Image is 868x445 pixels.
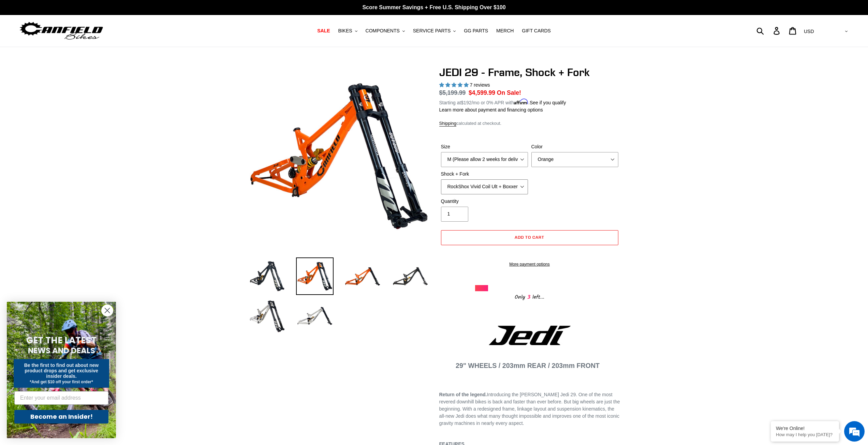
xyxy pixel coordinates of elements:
[496,28,514,34] span: MERCH
[19,20,104,42] img: Canfield Bikes
[522,28,551,34] span: GIFT CARDS
[439,392,487,397] b: Return of the legend.
[464,28,488,34] span: GG PARTS
[518,26,554,35] a: GIFT CARDS
[441,261,618,267] a: More payment options
[14,410,108,424] button: Become an Insider!
[460,26,491,35] a: GG PARTS
[493,26,517,35] a: MERCH
[24,362,99,379] span: Be the first to find out about new product drops and get exclusive insider deals.
[366,28,400,34] span: COMPONENTS
[296,257,334,295] img: Load image into Gallery viewer, JEDI 29 - Frame, Shock + Fork
[439,89,466,96] s: $5,199.99
[439,121,457,127] a: Shipping
[439,392,620,426] span: Introducing the [PERSON_NAME] Jedi 29. One of the most revered downhill bikes is back and faster ...
[28,345,95,356] span: NEWS AND DEALS
[776,426,834,431] div: We're Online!
[410,26,459,35] button: SERVICE PARTS
[296,297,334,335] img: Load image into Gallery viewer, JEDI 29 - Frame, Shock + Fork
[514,99,528,105] span: Affirm
[441,143,528,150] label: Size
[456,362,600,369] span: 29" WHEELS / 203mm REAR / 203mm FRONT
[441,230,618,245] button: Add to cart
[530,100,566,105] a: See if you qualify - Learn more about Affirm Financing (opens in modal)
[441,170,528,178] label: Shock + Fork
[314,26,333,35] a: SALE
[30,380,93,384] span: *And get $10 off your first order*
[26,334,97,346] span: GET THE LATEST
[531,143,618,150] label: Color
[515,235,544,240] span: Add to cart
[317,28,330,34] span: SALE
[469,89,495,96] span: $4,599.99
[335,26,361,35] button: BIKES
[101,305,113,316] button: Close dialog
[344,257,381,295] img: Load image into Gallery viewer, JEDI 29 - Frame, Shock + Fork
[760,23,778,38] input: Search
[362,26,408,35] button: COMPONENTS
[439,107,543,113] a: Learn more about payment and financing options
[413,28,451,34] span: SERVICE PARTS
[338,28,352,34] span: BIKES
[392,257,429,295] img: Load image into Gallery viewer, JEDI 29 - Frame, Shock + Fork
[776,432,834,437] p: How may I help you today?
[470,82,490,88] span: 7 reviews
[248,257,286,295] img: Load image into Gallery viewer, JEDI 29 - Frame, Shock + Fork
[14,391,108,405] input: Enter your email address
[525,293,532,301] span: 3
[439,98,566,106] p: Starting at /mo or 0% APR with .
[439,120,620,127] div: calculated at checkout.
[475,291,584,302] div: Only left...
[439,66,620,79] h1: JEDI 29 - Frame, Shock + Fork
[497,88,521,97] span: On Sale!
[461,100,471,105] span: $192
[441,198,528,205] label: Quantity
[439,82,470,88] span: 5.00 stars
[248,297,286,335] img: Load image into Gallery viewer, JEDI 29 - Frame, Shock + Fork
